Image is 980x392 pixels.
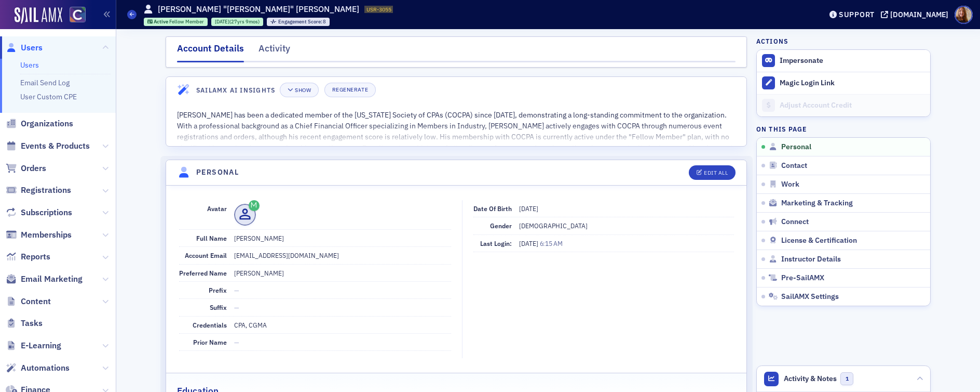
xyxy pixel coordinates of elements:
[193,338,227,346] span: Prior Name
[258,42,290,61] div: Activity
[6,140,90,152] a: Events & Products
[280,83,319,97] button: Show
[6,229,72,241] a: Memberships
[756,36,788,46] h4: Actions
[540,239,563,247] span: 6:15 AM
[185,251,227,259] span: Account Email
[21,296,51,307] span: Content
[234,230,451,246] dd: [PERSON_NAME]
[234,247,451,264] dd: [EMAIL_ADDRESS][DOMAIN_NAME]
[6,185,71,196] a: Registrations
[278,19,326,25] div: 8
[196,234,227,242] span: Full Name
[21,207,72,218] span: Subscriptions
[780,56,823,66] button: Impersonate
[784,373,837,384] span: Activity & Notes
[781,255,841,264] span: Instructor Details
[781,273,824,283] span: Pre-SailAMX
[154,18,169,25] span: Active
[234,317,451,333] dd: CPA, CGMA
[15,7,62,24] img: SailAMX
[781,199,853,208] span: Marketing & Tracking
[21,251,50,263] span: Reports
[480,239,512,247] span: Last Login:
[6,207,72,218] a: Subscriptions
[955,6,973,24] span: Profile
[177,42,244,62] div: Account Details
[890,10,948,19] div: [DOMAIN_NAME]
[21,273,83,285] span: Email Marketing
[21,229,72,241] span: Memberships
[704,170,728,176] div: Edit All
[267,18,330,26] div: Engagement Score: 8
[196,167,239,178] h4: Personal
[6,362,70,374] a: Automations
[21,185,71,196] span: Registrations
[215,18,229,25] span: [DATE]
[193,321,227,329] span: Credentials
[234,265,451,281] dd: [PERSON_NAME]
[21,118,73,129] span: Organizations
[490,221,512,230] span: Gender
[840,372,853,385] span: 1
[20,92,77,101] a: User Custom CPE
[21,318,43,329] span: Tasks
[210,303,227,311] span: Suffix
[781,142,811,152] span: Personal
[21,140,90,152] span: Events & Products
[756,124,931,134] h4: On this page
[781,180,799,189] span: Work
[6,42,43,54] a: Users
[196,85,275,95] h4: SailAMX AI Insights
[781,217,809,227] span: Connect
[781,292,839,302] span: SailAMX Settings
[21,163,46,174] span: Orders
[62,7,86,24] a: View Homepage
[757,72,930,94] button: Magic Login Link
[6,273,83,285] a: Email Marketing
[780,101,925,110] div: Adjust Account Credit
[179,269,227,277] span: Preferred Name
[278,18,323,25] span: Engagement Score :
[366,6,391,13] span: USR-3055
[473,204,512,213] span: Date of Birth
[881,11,952,18] button: [DOMAIN_NAME]
[169,18,204,25] span: Fellow Member
[207,204,227,213] span: Avatar
[781,161,807,171] span: Contact
[21,362,70,374] span: Automations
[781,236,857,245] span: License & Certification
[234,286,239,294] span: —
[689,165,736,180] button: Edit All
[20,60,39,70] a: Users
[234,303,239,311] span: —
[519,217,734,234] dd: [DEMOGRAPHIC_DATA]
[144,18,208,26] div: Active: Active: Fellow Member
[324,83,376,97] button: Regenerate
[757,94,930,116] a: Adjust Account Credit
[780,79,925,88] div: Magic Login Link
[215,18,260,25] div: (27yrs 9mos)
[209,286,227,294] span: Prefix
[295,87,311,93] div: Show
[158,4,359,15] h1: [PERSON_NAME] "[PERSON_NAME]" [PERSON_NAME]
[839,10,875,19] div: Support
[6,163,46,174] a: Orders
[6,251,50,263] a: Reports
[20,78,70,87] a: Email Send Log
[6,296,51,307] a: Content
[147,18,205,25] a: Active Fellow Member
[21,42,43,54] span: Users
[6,340,61,351] a: E-Learning
[211,18,263,26] div: 1997-11-30 00:00:00
[519,204,538,213] span: [DATE]
[6,118,73,129] a: Organizations
[6,318,43,329] a: Tasks
[234,338,239,346] span: —
[21,340,61,351] span: E-Learning
[70,7,86,23] img: SailAMX
[519,239,540,247] span: [DATE]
